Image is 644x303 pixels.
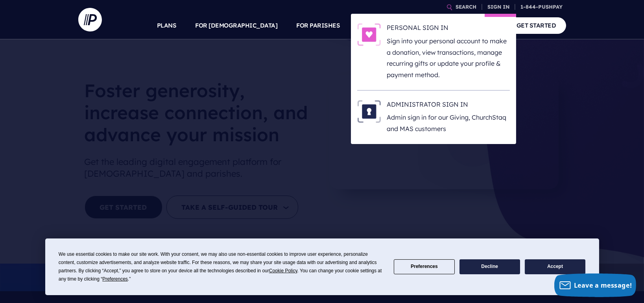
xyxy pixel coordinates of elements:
[387,112,510,135] p: Admin sign in for our Giving, ChurchStaq and MAS customers
[413,12,440,39] a: EXPLORE
[507,17,566,33] a: GET STARTED
[387,35,510,81] p: Sign into your personal account to make a donation, view transactions, manage recurring gifts or ...
[59,250,384,283] div: We use essential cookies to make our site work. With your consent, we may also use non-essential ...
[357,23,381,46] img: PERSONAL SIGN IN - Illustration
[157,12,177,39] a: PLANS
[394,259,454,275] button: Preferences
[554,273,636,297] button: Leave a message!
[357,100,510,135] a: ADMINISTRATOR SIGN IN - Illustration ADMINISTRATOR SIGN IN Admin sign in for our Giving, ChurchSt...
[357,100,381,123] img: ADMINISTRATOR SIGN IN - Illustration
[459,259,520,275] button: Decline
[359,12,394,39] a: SOLUTIONS
[574,281,632,290] span: Leave a message!
[45,238,599,295] div: Cookie Consent Prompt
[525,259,585,275] button: Accept
[387,100,510,112] h6: ADMINISTRATOR SIGN IN
[269,268,297,273] span: Cookie Policy
[297,12,340,39] a: FOR PARISHES
[102,276,128,282] span: Preferences
[387,23,510,35] h6: PERSONAL SIGN IN
[357,23,510,81] a: PERSONAL SIGN IN - Illustration PERSONAL SIGN IN Sign into your personal account to make a donati...
[196,12,278,39] a: FOR [DEMOGRAPHIC_DATA]
[459,12,488,39] a: COMPANY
